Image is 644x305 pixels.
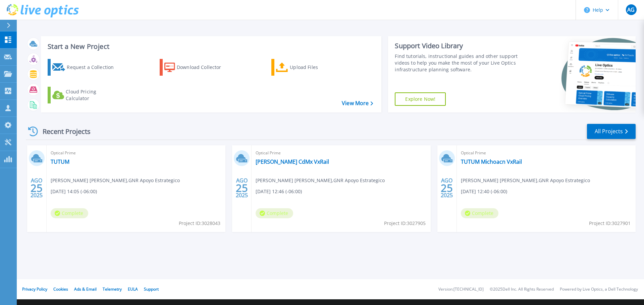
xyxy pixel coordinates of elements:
span: AG [627,7,635,12]
span: [PERSON_NAME] [PERSON_NAME] , GNR Apoyo Estrategico [256,177,385,184]
div: AGO 2025 [440,176,453,200]
span: Project ID: 3028043 [179,220,220,227]
li: Version: [TECHNICAL_ID] [438,287,484,292]
a: TUTUM [51,158,69,165]
span: Optical Prime [461,149,632,157]
a: All Projects [587,124,636,139]
span: [DATE] 12:46 (-06:00) [256,188,302,195]
a: Privacy Policy [22,286,47,292]
a: Cookies [53,286,68,292]
a: Request a Collection [48,59,122,76]
span: 25 [236,185,248,191]
div: AGO 2025 [235,176,248,200]
a: Support [144,286,159,292]
span: 25 [31,185,43,191]
span: Complete [461,208,498,218]
span: Project ID: 3027905 [384,220,426,227]
span: [DATE] 12:40 (-06:00) [461,188,507,195]
span: Optical Prime [256,149,426,157]
a: Cloud Pricing Calculator [48,87,122,103]
span: 25 [441,185,453,191]
span: Project ID: 3027901 [589,220,631,227]
a: Upload Files [271,59,346,76]
a: Explore Now! [395,92,446,106]
div: Cloud Pricing Calculator [66,88,119,102]
span: Optical Prime [51,149,221,157]
div: Find tutorials, instructional guides and other support videos to help you make the most of your L... [395,53,521,73]
span: [DATE] 14:05 (-06:00) [51,188,97,195]
div: AGO 2025 [30,176,43,200]
span: [PERSON_NAME] [PERSON_NAME] , GNR Apoyo Estrategico [51,177,180,184]
div: Download Collector [177,61,230,74]
a: Telemetry [103,286,122,292]
div: Request a Collection [67,61,120,74]
a: EULA [128,286,138,292]
a: Download Collector [160,59,234,76]
div: Support Video Library [395,42,521,50]
div: Upload Files [290,61,343,74]
div: Recent Projects [26,123,100,140]
a: [PERSON_NAME] CdMx VxRail [256,158,329,165]
span: [PERSON_NAME] [PERSON_NAME] , GNR Apoyo Estrategico [461,177,590,184]
li: © 2025 Dell Inc. All Rights Reserved [490,287,554,292]
span: Complete [256,208,293,218]
a: View More [342,100,373,106]
span: Complete [51,208,88,218]
li: Powered by Live Optics, a Dell Technology [560,287,638,292]
a: Ads & Email [74,286,97,292]
a: TUTUM Michoacn VxRail [461,158,522,165]
h3: Start a New Project [48,43,373,50]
